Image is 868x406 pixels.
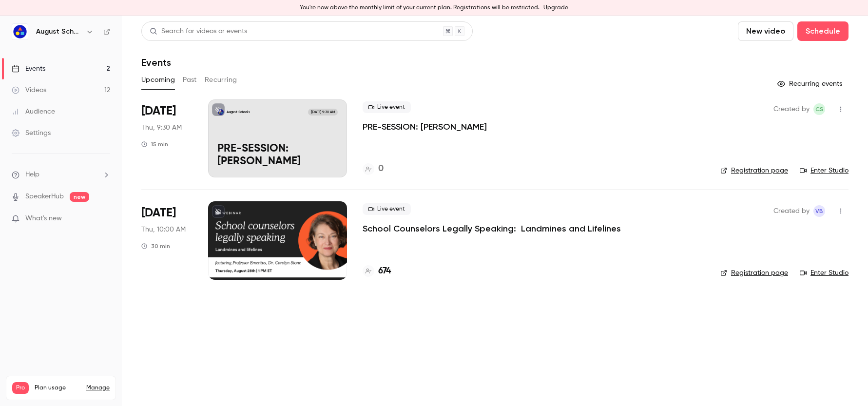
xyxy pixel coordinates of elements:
[25,170,39,180] span: Help
[720,268,788,278] a: Registration page
[12,85,46,95] div: Videos
[70,192,89,202] span: new
[813,205,825,217] span: Victoria Bush
[738,21,793,41] button: New video
[12,170,110,180] li: help-dropdown-opener
[363,265,391,278] a: 674
[12,382,29,394] span: Pro
[141,99,193,177] div: Aug 28 Thu, 12:30 PM (America/New York)
[363,121,487,133] a: PRE-SESSION: [PERSON_NAME]
[363,223,621,234] a: School Counselors Legally Speaking: Landmines and Lifelines
[363,101,411,113] span: Live event
[141,140,168,148] div: 15 min
[141,57,171,68] h1: Events
[797,21,849,41] button: Schedule
[12,64,45,74] div: Events
[183,72,197,88] button: Past
[36,27,82,37] h6: August Schools
[205,72,237,88] button: Recurring
[813,103,825,115] span: Chloe Squitiero
[98,214,110,223] iframe: Noticeable Trigger
[308,109,337,116] span: [DATE] 9:30 AM
[363,162,384,175] a: 0
[363,203,411,215] span: Live event
[86,384,110,392] a: Manage
[12,128,51,138] div: Settings
[208,99,347,177] a: PRE-SESSION: Dr. StoneAugust Schools[DATE] 9:30 AMPRE-SESSION: [PERSON_NAME]
[25,192,64,202] a: SpeakerHub
[141,103,176,119] span: [DATE]
[378,265,391,278] h4: 674
[150,26,247,37] div: Search for videos or events
[773,76,849,92] button: Recurring events
[35,384,80,392] span: Plan usage
[141,205,176,221] span: [DATE]
[543,4,568,12] a: Upgrade
[800,166,849,175] a: Enter Studio
[141,123,182,133] span: Thu, 9:30 AM
[217,143,338,168] p: PRE-SESSION: [PERSON_NAME]
[378,162,384,175] h4: 0
[800,268,849,278] a: Enter Studio
[141,242,170,250] div: 30 min
[141,225,186,234] span: Thu, 10:00 AM
[227,110,250,115] p: August Schools
[773,103,810,115] span: Created by
[773,205,810,217] span: Created by
[12,24,28,39] img: August Schools
[25,213,62,224] span: What's new
[815,205,823,217] span: VB
[12,107,55,116] div: Audience
[815,103,824,115] span: CS
[141,201,193,279] div: Aug 28 Thu, 10:00 AM (America/Los Angeles)
[141,72,175,88] button: Upcoming
[720,166,788,175] a: Registration page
